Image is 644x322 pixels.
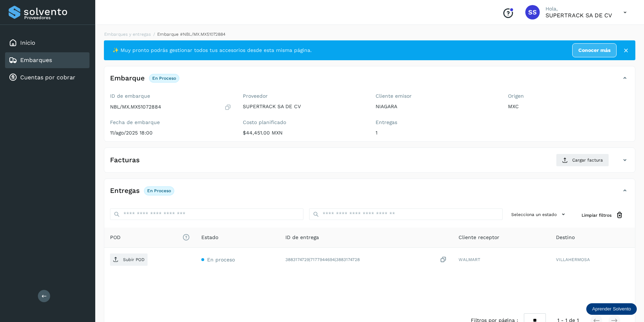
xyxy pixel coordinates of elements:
[586,303,637,315] div: Aprender Solvento
[285,256,447,264] div: 3883174729|7177944694|3883174728
[459,234,499,241] span: Cliente receptor
[104,72,635,90] div: EmbarqueEn proceso
[207,257,235,263] span: En proceso
[104,32,151,37] a: Embarques y entregas
[110,234,190,241] span: POD
[572,43,617,57] a: Conocer más
[5,52,89,68] div: Embarques
[285,234,319,241] span: ID de entrega
[556,234,575,241] span: Destino
[582,212,612,219] span: Limpiar filtros
[243,130,364,136] p: $44,451.00 MXN
[110,253,148,266] button: Subir POD
[147,188,171,193] p: En proceso
[508,103,629,110] p: MXC
[376,93,497,99] label: Cliente emisor
[5,70,89,85] div: Cuentas por cobrar
[556,154,609,167] button: Cargar factura
[113,47,312,54] span: ✨ Muy pronto podrás gestionar todos tus accesorios desde esta misma página.
[20,74,75,81] a: Cuentas por cobrar
[110,104,161,110] p: NBL/MX.MX51072884
[576,208,629,222] button: Limpiar filtros
[24,15,87,20] p: Proveedores
[123,257,145,262] p: Subir POD
[157,32,225,37] span: Embarque #NBL/MX.MX51072884
[550,248,635,272] td: VILLAHERMOSA
[243,103,364,110] p: SUPERTRACK SA DE CV
[110,187,140,195] h4: Entregas
[592,306,631,312] p: Aprender Solvento
[110,156,140,164] h4: Facturas
[20,57,52,63] a: Embarques
[104,185,635,203] div: EntregasEn proceso
[110,119,231,125] label: Fecha de embarque
[243,93,364,99] label: Proveedor
[453,248,550,272] td: WALMART
[376,103,497,110] p: NIAGARA
[5,35,89,51] div: Inicio
[110,93,231,99] label: ID de embarque
[110,74,145,83] h4: Embarque
[376,130,497,136] p: 1
[104,31,635,38] nav: breadcrumb
[104,154,635,172] div: FacturasCargar factura
[110,130,231,136] p: 11/ago/2025 18:00
[546,6,612,12] p: Hola,
[152,76,176,81] p: En proceso
[508,208,570,220] button: Selecciona un estado
[508,93,629,99] label: Origen
[20,39,35,46] a: Inicio
[572,157,603,163] span: Cargar factura
[546,12,612,19] p: SUPERTRACK SA DE CV
[201,234,218,241] span: Estado
[243,119,364,125] label: Costo planificado
[376,119,497,125] label: Entregas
